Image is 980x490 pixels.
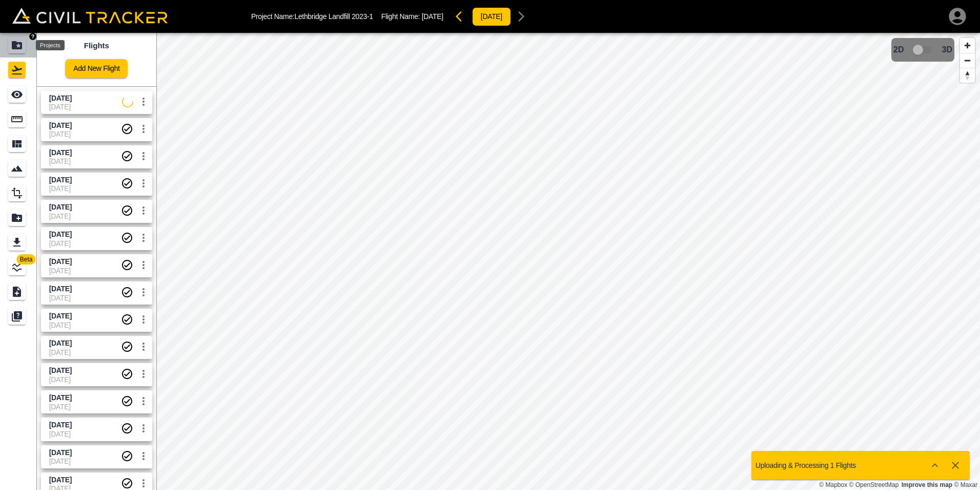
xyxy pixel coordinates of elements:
span: 2D [893,45,904,54]
button: Reset bearing to north [960,68,975,83]
span: 3D model not uploaded yet [908,40,938,60]
p: Uploading & Processing 1 Flights [756,461,856,469]
div: Projects [36,40,65,50]
a: Mapbox [819,481,847,488]
span: [DATE] [422,12,443,21]
a: OpenStreetMap [849,481,899,488]
a: Maxar [954,481,977,488]
p: Flight Name: [381,12,443,21]
button: [DATE] [472,7,511,26]
img: Civil Tracker [12,8,168,24]
span: 3D [942,45,952,54]
p: Project Name: Lethbridge Landfill 2023-1 [251,12,373,21]
canvas: Map [156,33,980,490]
a: Map feedback [902,481,952,488]
button: Show more [925,455,945,476]
button: Zoom out [960,53,975,68]
button: Zoom in [960,38,975,53]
